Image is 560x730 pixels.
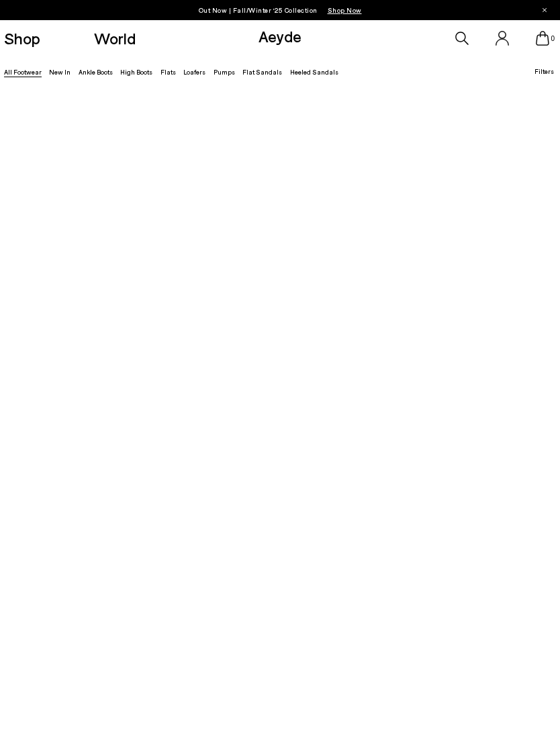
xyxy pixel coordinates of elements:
[199,3,362,17] p: Out Now | Fall/Winter ‘25 Collection
[242,68,282,76] a: Flat Sandals
[549,35,556,42] span: 0
[79,68,113,76] a: Ankle Boots
[94,30,136,46] a: World
[183,68,205,76] a: Loafers
[4,30,40,46] a: Shop
[120,68,152,76] a: High Boots
[214,68,235,76] a: Pumps
[536,31,549,46] a: 0
[49,68,71,76] a: New In
[534,67,554,75] span: Filters
[290,68,338,76] a: Heeled Sandals
[259,26,301,46] a: Aeyde
[160,68,176,76] a: Flats
[328,6,362,14] span: Navigate to /collections/new-in
[4,68,42,76] a: All Footwear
